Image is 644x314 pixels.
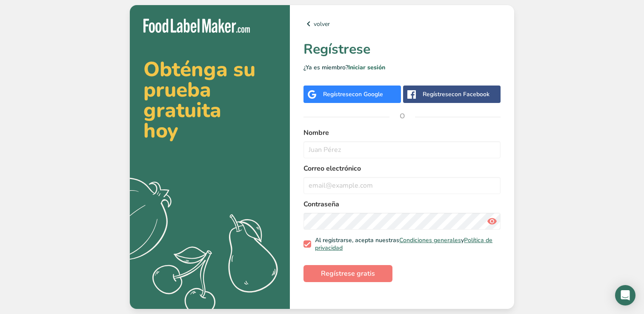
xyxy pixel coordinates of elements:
img: Food Label Maker [143,19,250,33]
span: Regístrese gratis [321,268,375,279]
span: Al registrarse, acepta nuestras y [311,237,498,251]
h1: Regístrese [303,39,501,60]
label: Nombre [303,128,501,138]
a: Política de privacidad [315,236,492,252]
input: Juan Pérez [303,141,501,158]
a: Iniciar sesión [348,63,385,71]
button: Regístrese gratis [303,265,392,282]
p: ¿Ya es miembro? [303,63,501,72]
a: volver [303,19,501,29]
a: Condiciones generales [399,236,461,244]
span: O [389,103,415,129]
span: con Facebook [452,90,489,98]
font: volver [314,20,330,29]
div: Abra Intercom Messenger [615,285,635,305]
span: con Google [352,90,383,98]
div: Regístrese [423,90,489,99]
input: email@example.com [303,177,501,194]
div: Regístrese [323,90,383,99]
h2: Obténga su prueba gratuita hoy [143,59,276,141]
label: Correo electrónico [303,163,501,174]
label: Contraseña [303,199,501,209]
